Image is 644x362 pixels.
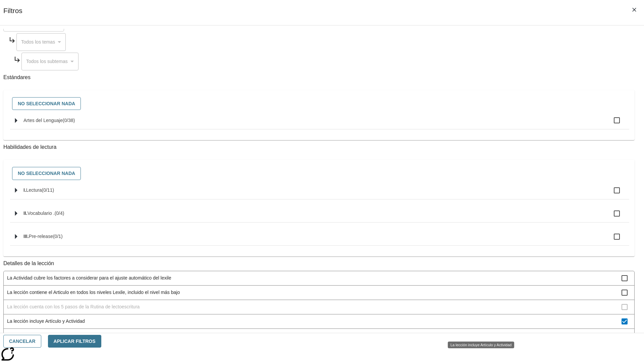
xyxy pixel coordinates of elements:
h1: Filtros [3,7,22,25]
ul: Seleccione habilidades [10,182,629,251]
p: Detalles de la lección [3,260,635,267]
span: La Actividad cubre los factores a considerar para el ajuste automático del lexile [7,275,622,282]
ul: Seleccione estándares [10,112,629,135]
span: Pre-release [29,234,53,239]
div: La Actividad cubre los factores a considerar para el ajuste automático del lexile [4,271,634,286]
span: 0 estándares seleccionados/1 estándares en grupo [53,234,63,239]
span: I. [23,187,26,193]
span: III. [23,234,29,239]
button: Aplicar Filtros [48,335,101,348]
button: No seleccionar nada [12,97,81,110]
p: Habilidades de lectura [3,143,635,151]
span: Artes del Lenguaje [23,118,63,123]
div: Seleccione estándares [9,96,629,112]
div: Seleccione una Asignatura [16,33,66,51]
div: Seleccione una Asignatura [21,53,78,70]
button: Cancelar [3,335,41,348]
ul: Detalles de la lección [3,271,635,357]
span: La lección contiene el Articulo en todos los niveles Lexile, incluido el nivel más bajo [7,289,622,296]
span: La lección incluye Artículo y Actividad [7,318,622,325]
span: 0 estándares seleccionados/11 estándares en grupo [42,187,54,193]
button: Cerrar los filtros del Menú lateral [627,3,641,17]
span: Vocabulario . [28,210,55,216]
div: La lección incluye Artículo y Actividad [4,314,634,329]
span: 0 estándares seleccionados/4 estándares en grupo [55,210,64,216]
span: 0 estándares seleccionados/38 estándares en grupo [63,118,75,123]
span: Lectura [26,187,42,193]
button: No seleccionar nada [12,167,81,180]
div: Seleccione habilidades [9,165,629,182]
div: La lección contiene el Articulo en todos los niveles Lexile, incluido el nivel más bajo [4,286,634,300]
div: La lección incluye Artículo y Actividad [448,342,514,348]
p: Estándares [3,74,635,81]
span: II. [23,210,28,216]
